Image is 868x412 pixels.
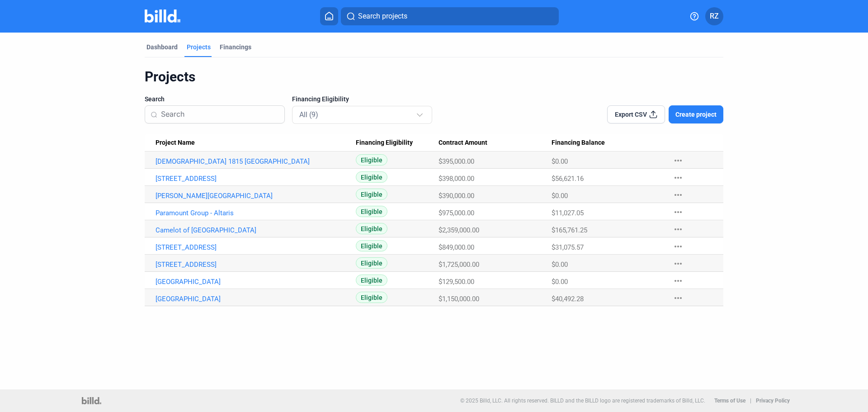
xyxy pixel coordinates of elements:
[552,192,568,200] span: $0.00
[356,171,387,183] span: Eligible
[146,43,178,52] div: Dashboard
[673,207,684,218] mat-icon: more_horiz
[756,398,790,404] b: Privacy Policy
[156,139,356,147] div: Project Name
[669,105,723,123] button: Create project
[673,241,684,252] mat-icon: more_horiz
[156,157,356,166] a: [DEMOGRAPHIC_DATA] 1815 [GEOGRAPHIC_DATA]
[552,139,664,147] div: Financing Balance
[156,139,195,147] span: Project Name
[358,11,407,22] span: Search projects
[292,95,349,104] span: Financing Eligibility
[145,95,165,104] span: Search
[220,43,251,52] div: Financings
[156,192,356,200] a: [PERSON_NAME][GEOGRAPHIC_DATA]
[552,226,587,234] span: $165,761.25
[439,139,552,147] div: Contract Amount
[156,278,356,286] a: [GEOGRAPHIC_DATA]
[673,258,684,269] mat-icon: more_horiz
[145,68,723,85] div: Projects
[439,278,474,286] span: $129,500.00
[356,223,387,234] span: Eligible
[552,260,568,269] span: $0.00
[673,172,684,183] mat-icon: more_horiz
[156,243,356,251] a: [STREET_ADDRESS]
[552,157,568,166] span: $0.00
[705,7,723,25] button: RZ
[356,189,387,200] span: Eligible
[552,295,584,303] span: $40,492.28
[356,240,387,251] span: Eligible
[439,139,487,147] span: Contract Amount
[673,155,684,166] mat-icon: more_horiz
[156,175,356,183] a: [STREET_ADDRESS]
[607,105,665,123] button: Export CSV
[341,7,559,25] button: Search projects
[673,293,684,303] mat-icon: more_horiz
[439,192,474,200] span: $390,000.00
[356,292,387,303] span: Eligible
[356,154,387,166] span: Eligible
[710,11,719,22] span: RZ
[439,295,479,303] span: $1,150,000.00
[460,398,705,404] p: © 2025 Billd, LLC. All rights reserved. BILLD and the BILLD logo are registered trademarks of Bil...
[439,157,474,166] span: $395,000.00
[439,209,474,217] span: $975,000.00
[82,397,101,404] img: logo
[439,260,479,269] span: $1,725,000.00
[156,226,356,234] a: Camelot of [GEOGRAPHIC_DATA]
[750,398,751,404] p: |
[161,105,279,124] input: Search
[156,209,356,217] a: Paramount Group - Altaris
[145,9,180,23] img: Billd Company Logo
[356,139,413,147] span: Financing Eligibility
[439,243,474,251] span: $849,000.00
[552,243,584,251] span: $31,075.57
[187,43,211,52] div: Projects
[356,139,439,147] div: Financing Eligibility
[673,189,684,200] mat-icon: more_horiz
[615,110,647,119] span: Export CSV
[675,110,717,119] span: Create project
[552,278,568,286] span: $0.00
[156,260,356,269] a: [STREET_ADDRESS]
[673,275,684,286] mat-icon: more_horiz
[356,206,387,217] span: Eligible
[299,110,318,119] mat-select-trigger: All (9)
[356,275,387,286] span: Eligible
[439,175,474,183] span: $398,000.00
[552,139,605,147] span: Financing Balance
[439,226,479,234] span: $2,359,000.00
[552,209,584,217] span: $11,027.05
[673,224,684,235] mat-icon: more_horiz
[356,257,387,269] span: Eligible
[714,398,745,404] b: Terms of Use
[156,295,356,303] a: [GEOGRAPHIC_DATA]
[552,175,584,183] span: $56,621.16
